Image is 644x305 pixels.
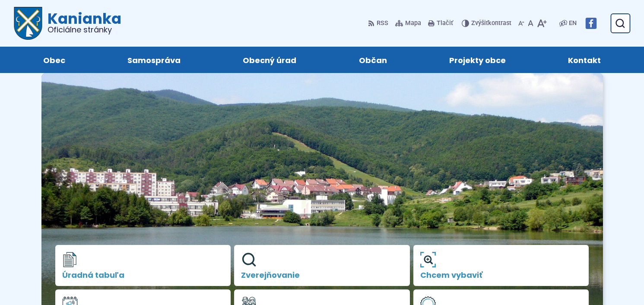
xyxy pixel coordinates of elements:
span: EN [569,18,577,29]
span: Chcem vybaviť [420,271,582,280]
a: Mapa [393,14,423,32]
h1: Kanianka [42,11,121,34]
span: Úradná tabuľa [62,271,224,280]
a: Obec [21,47,88,73]
a: Logo Kanianka, prejsť na domovskú stránku. [14,7,121,40]
a: Občan [336,47,409,73]
span: Mapa [405,18,421,29]
span: Samospráva [127,47,181,73]
span: RSS [377,18,388,29]
span: Zverejňovanie [241,271,403,280]
a: EN [567,18,578,29]
span: Obecný úrad [243,47,296,73]
span: kontrast [471,20,511,27]
button: Zmenšiť veľkosť písma [517,14,526,32]
button: Zväčšiť veľkosť písma [535,14,549,32]
img: Prejsť na domovskú stránku [14,7,42,40]
a: Samospráva [105,47,203,73]
a: Zverejňovanie [234,245,410,286]
button: Zvýšiťkontrast [462,14,513,32]
span: Obec [43,47,65,73]
span: Oficiálne stránky [48,26,121,34]
button: Nastaviť pôvodnú veľkosť písma [526,14,535,32]
span: Zvýšiť [471,19,488,27]
span: Kontakt [568,47,601,73]
img: Prejsť na Facebook stránku [585,18,596,29]
button: Tlačiť [426,14,455,32]
a: RSS [368,14,390,32]
a: Obecný úrad [220,47,319,73]
a: Chcem vybaviť [413,245,589,286]
a: Projekty obce [427,47,528,73]
span: Projekty obce [449,47,506,73]
span: Tlačiť [437,20,453,27]
a: Kontakt [546,47,623,73]
a: Úradná tabuľa [55,245,231,286]
span: Občan [359,47,387,73]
